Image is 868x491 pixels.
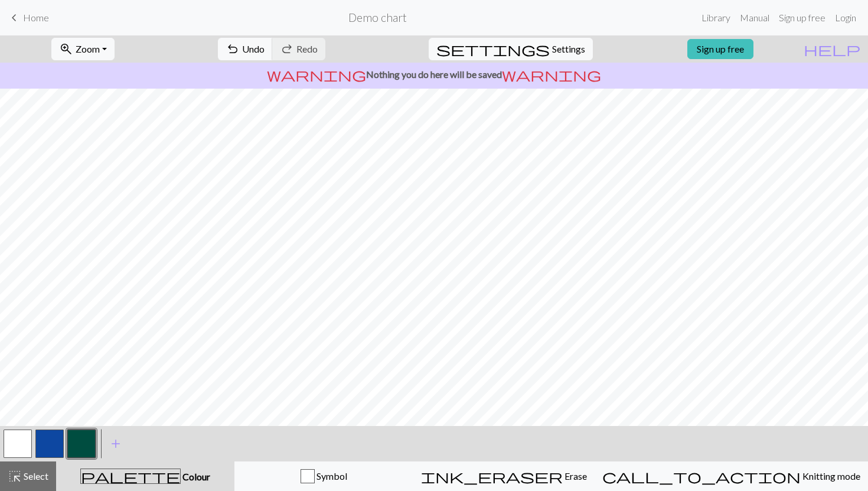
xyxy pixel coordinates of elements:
span: Knitting mode [801,470,860,482]
a: Sign up free [687,39,753,59]
span: Erase [563,470,587,482]
span: ink_eraser [421,468,563,485]
span: keyboard_arrow_left [7,9,21,26]
span: Settings [552,42,585,56]
span: zoom_in [59,41,73,57]
button: Knitting mode [595,461,868,491]
button: Erase [413,461,595,491]
i: Settings [436,42,550,56]
span: warning [267,66,366,83]
button: Zoom [51,38,115,60]
button: Colour [56,461,234,491]
span: undo [226,41,240,57]
span: Select [22,470,48,482]
a: Home [7,8,49,28]
span: settings [436,41,550,57]
a: Manual [735,6,774,30]
h2: Demo chart [348,11,407,24]
span: Home [23,12,49,23]
span: help [804,41,860,57]
span: highlight_alt [8,468,22,485]
span: Symbol [315,470,347,482]
span: add [109,435,123,452]
p: Nothing you do here will be saved [5,67,863,82]
a: Sign up free [774,6,830,30]
a: Library [697,6,735,30]
button: Undo [218,38,273,60]
span: call_to_action [602,468,801,485]
span: Colour [181,471,210,482]
button: SettingsSettings [429,38,593,60]
span: Zoom [76,43,100,54]
span: palette [81,468,180,485]
span: warning [502,66,601,83]
span: Undo [242,43,265,54]
button: Symbol [234,461,413,491]
a: Login [830,6,861,30]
